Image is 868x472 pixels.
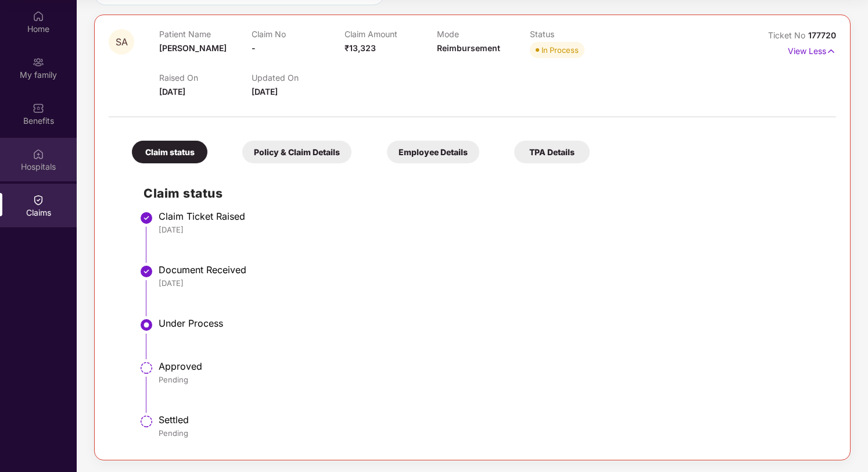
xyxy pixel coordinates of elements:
[159,414,824,425] div: Settled
[159,43,227,53] span: [PERSON_NAME]
[768,30,808,40] span: Ticket No
[159,73,252,83] p: Raised On
[159,224,824,235] div: [DATE]
[144,184,824,203] h2: Claim status
[345,43,376,53] span: ₹13,323
[514,141,590,163] div: TPA Details
[159,87,185,96] span: [DATE]
[159,278,824,288] div: [DATE]
[437,43,500,53] span: Reimbursement
[808,30,836,40] span: 177720
[252,73,344,83] p: Updated On
[33,102,44,114] img: svg+xml;base64,PHN2ZyBpZD0iQmVuZWZpdHMiIHhtbG5zPSJodHRwOi8vd3d3LnczLm9yZy8yMDAwL3N2ZyIgd2lkdGg9Ij...
[159,428,824,438] div: Pending
[159,210,824,222] div: Claim Ticket Raised
[139,414,153,428] img: svg+xml;base64,PHN2ZyBpZD0iU3RlcC1QZW5kaW5nLTMyeDMyIiB4bWxucz0iaHR0cDovL3d3dy53My5vcmcvMjAwMC9zdm...
[139,211,153,225] img: svg+xml;base64,PHN2ZyBpZD0iU3RlcC1Eb25lLTMyeDMyIiB4bWxucz0iaHR0cDovL3d3dy53My5vcmcvMjAwMC9zdmciIH...
[437,29,529,39] p: Mode
[139,264,153,278] img: svg+xml;base64,PHN2ZyBpZD0iU3RlcC1Eb25lLTMyeDMyIiB4bWxucz0iaHR0cDovL3d3dy53My5vcmcvMjAwMC9zdmciIH...
[33,56,44,68] img: svg+xml;base64,PHN2ZyB3aWR0aD0iMjAiIGhlaWdodD0iMjAiIHZpZXdCb3g9IjAgMCAyMCAyMCIgZmlsbD0ibm9uZSIgeG...
[159,374,824,385] div: Pending
[252,43,256,53] span: -
[252,87,278,96] span: [DATE]
[139,318,153,332] img: svg+xml;base64,PHN2ZyBpZD0iU3RlcC1BY3RpdmUtMzJ4MzIiIHhtbG5zPSJodHRwOi8vd3d3LnczLm9yZy8yMDAwL3N2Zy...
[159,264,824,276] div: Document Received
[116,37,128,47] span: SA
[159,317,824,329] div: Under Process
[159,360,824,372] div: Approved
[530,29,622,39] p: Status
[252,29,344,39] p: Claim No
[826,45,836,58] img: svg+xml;base64,PHN2ZyB4bWxucz0iaHR0cDovL3d3dy53My5vcmcvMjAwMC9zdmciIHdpZHRoPSIxNyIgaGVpZ2h0PSIxNy...
[788,42,836,58] p: View Less
[33,194,44,206] img: svg+xml;base64,PHN2ZyBpZD0iQ2xhaW0iIHhtbG5zPSJodHRwOi8vd3d3LnczLm9yZy8yMDAwL3N2ZyIgd2lkdGg9IjIwIi...
[387,141,479,163] div: Employee Details
[33,148,44,160] img: svg+xml;base64,PHN2ZyBpZD0iSG9zcGl0YWxzIiB4bWxucz0iaHR0cDovL3d3dy53My5vcmcvMjAwMC9zdmciIHdpZHRoPS...
[541,44,579,56] div: In Process
[139,361,153,375] img: svg+xml;base64,PHN2ZyBpZD0iU3RlcC1QZW5kaW5nLTMyeDMyIiB4bWxucz0iaHR0cDovL3d3dy53My5vcmcvMjAwMC9zdm...
[242,141,351,163] div: Policy & Claim Details
[132,141,207,163] div: Claim status
[159,29,252,39] p: Patient Name
[345,29,437,39] p: Claim Amount
[33,10,44,22] img: svg+xml;base64,PHN2ZyBpZD0iSG9tZSIgeG1sbnM9Imh0dHA6Ly93d3cudzMub3JnLzIwMDAvc3ZnIiB3aWR0aD0iMjAiIG...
